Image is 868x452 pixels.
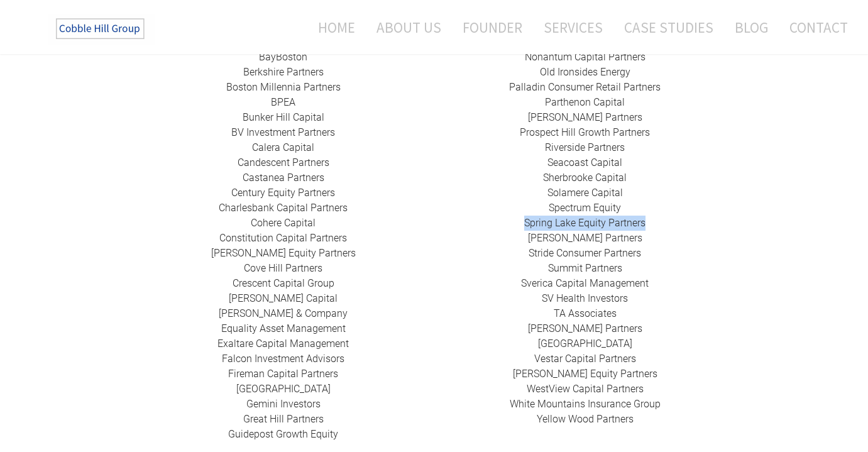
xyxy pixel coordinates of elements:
a: ​[PERSON_NAME] Equity Partners [211,247,356,259]
a: Yellow Wood Partners [537,413,634,425]
a: ​[GEOGRAPHIC_DATA] [236,383,331,395]
a: Palladin Consumer Retail Partners [509,81,661,93]
a: Stride Consumer Partners [529,247,641,259]
a: About Us [367,11,451,44]
a: ​Century Equity Partners [231,187,335,199]
a: ​Falcon Investment Advisors [222,353,344,365]
a: ​Crescent Capital Group [233,277,334,289]
a: [PERSON_NAME] Equity Partners [513,368,657,380]
a: Solamere Capital [547,187,623,199]
a: Charlesbank Capital Partners [219,202,348,214]
a: Boston Millennia Partners [226,81,341,93]
a: BayBoston [259,51,307,63]
a: Case Studies [615,11,723,44]
a: [PERSON_NAME] Capital [229,292,338,304]
a: Candescent Partners [238,157,329,168]
a: ​Bunker Hill Capital [243,111,324,123]
a: ​Parthenon Capital [545,96,625,108]
a: ​Castanea Partners [243,172,324,184]
a: Nonantum Capital Partners [525,51,646,63]
a: Spring Lake Equity Partners [524,217,646,229]
a: Fireman Capital Partners [228,368,338,380]
a: ​Vestar Capital Partners [534,353,636,365]
a: ​WestView Capital Partners [527,383,644,395]
a: SV Health Investors [542,292,628,304]
a: BPEA [271,96,295,108]
a: [PERSON_NAME] & Company [219,307,348,319]
a: Cove Hill Partners [244,262,322,274]
a: Founder [453,11,532,44]
a: Guidepost Growth Equity [228,428,338,440]
a: ​TA Associates [554,307,617,319]
a: Prospect Hill Growth Partners [520,126,650,138]
a: Contact [780,11,848,44]
a: Calera Capital [252,141,314,153]
a: Cohere Capital [251,217,316,229]
a: Spectrum Equity [549,202,621,214]
a: [PERSON_NAME] Partners [528,232,642,244]
a: [PERSON_NAME] Partners [528,322,642,334]
a: Seacoast Capital [547,157,622,168]
a: Blog [725,11,777,44]
a: White Mountains Insurance Group [510,398,661,410]
a: ​[GEOGRAPHIC_DATA] [538,338,632,350]
a: ​Sherbrooke Capital​ [543,172,627,184]
a: Summit Partners [548,262,622,274]
img: The Cobble Hill Group LLC [48,13,155,45]
a: BV Investment Partners [231,126,335,138]
a: Services [534,11,612,44]
a: Sverica Capital Management [521,277,649,289]
a: Great Hill Partners​ [243,413,324,425]
a: Riverside Partners [545,141,625,153]
a: Gemini Investors [246,398,321,410]
a: Constitution Capital Partners [219,232,347,244]
a: ​Exaltare Capital Management [217,338,349,350]
a: ​Equality Asset Management [221,322,346,334]
a: ​[PERSON_NAME] Partners [528,111,642,123]
a: Home [299,11,365,44]
a: ​Old Ironsides Energy [540,66,630,78]
a: Berkshire Partners [243,66,324,78]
